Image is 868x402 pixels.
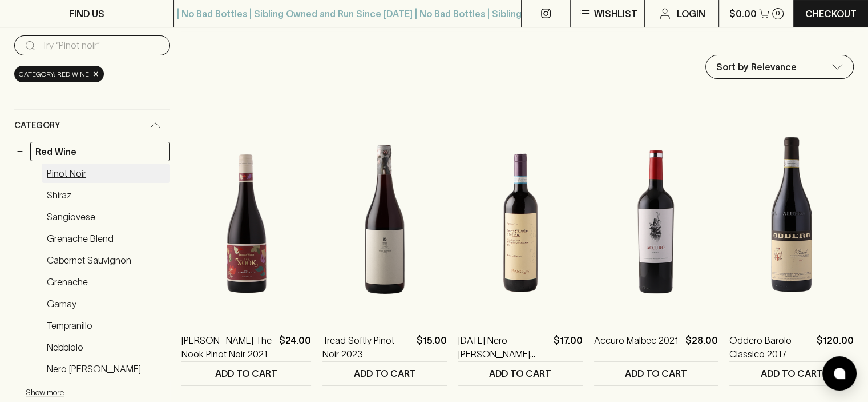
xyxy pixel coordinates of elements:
[42,337,170,357] a: Nebbiolo
[676,7,705,21] p: Login
[181,361,311,385] button: ADD TO CART
[417,333,447,361] p: $15.00
[594,333,679,361] a: Accuro Malbec 2021
[42,316,170,335] a: Tempranillo
[489,367,551,380] p: ADD TO CART
[817,333,854,361] p: $120.00
[42,207,170,226] a: Sangiovese
[805,7,857,21] p: Checkout
[594,116,718,316] img: Accuro Malbec 2021
[729,116,854,316] img: Oddero Barolo Classico 2017
[42,185,170,205] a: Shiraz
[322,333,412,361] a: Tread Softly Pinot Noir 2023
[42,359,170,379] a: Nero [PERSON_NAME]
[69,7,104,21] p: FIND US
[594,7,637,21] p: Wishlist
[92,68,99,80] span: ×
[181,333,274,361] a: [PERSON_NAME] The Nook Pinot Noir 2021
[30,142,170,161] a: Red Wine
[42,294,170,313] a: Gamay
[14,146,26,157] button: −
[776,10,780,17] p: 0
[594,361,718,385] button: ADD TO CART
[729,7,757,21] p: $0.00
[181,116,311,316] img: Buller The Nook Pinot Noir 2021
[19,69,89,80] span: Category: red wine
[14,118,60,133] span: Category
[706,55,853,78] div: Sort by Relevance
[322,361,447,385] button: ADD TO CART
[554,333,583,361] p: $17.00
[729,333,812,361] a: Oddero Barolo Classico 2017
[458,333,549,361] a: [DATE] Nero [PERSON_NAME] 2021
[729,361,854,385] button: ADD TO CART
[42,229,170,248] a: Grenache Blend
[685,333,718,361] p: $28.00
[14,109,170,142] div: Category
[42,272,170,292] a: Grenache
[279,333,311,361] p: $24.00
[458,116,583,316] img: Pasqua Nero d'Avola 2021
[215,367,277,380] p: ADD TO CART
[42,250,170,270] a: Cabernet Sauvignon
[716,60,797,74] p: Sort by Relevance
[458,361,583,385] button: ADD TO CART
[42,164,170,183] a: Pinot Noir
[322,116,447,316] img: Tread Softly Pinot Noir 2023
[834,368,845,379] img: bubble-icon
[625,367,687,380] p: ADD TO CART
[42,37,161,55] input: Try “Pinot noir”
[353,367,415,380] p: ADD TO CART
[761,367,823,380] p: ADD TO CART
